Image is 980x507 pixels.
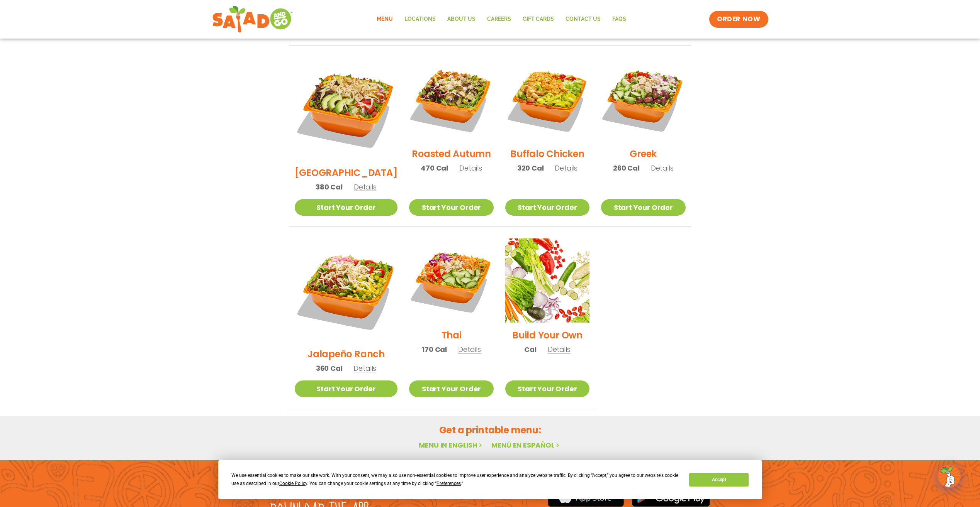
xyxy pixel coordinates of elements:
span: 360 Cal [316,363,343,373]
a: Start Your Order [505,199,589,216]
a: Start Your Order [409,380,493,397]
span: Details [458,345,481,354]
span: 260 Cal [613,163,640,173]
img: Product photo for Jalapeño Ranch Salad [295,238,398,341]
a: Start Your Order [601,199,685,216]
h2: [GEOGRAPHIC_DATA] [295,166,398,179]
img: Product photo for Roasted Autumn Salad [409,57,493,141]
h2: Thai [442,328,462,342]
h2: Buffalo Chicken [510,147,584,161]
a: Start Your Order [295,199,398,216]
img: Product photo for Build Your Own [505,238,589,323]
img: Product photo for Greek Salad [601,57,685,141]
span: 320 Cal [517,163,544,173]
a: Menu [371,10,399,28]
a: Start Your Order [505,380,589,397]
nav: Menu [371,10,632,28]
img: new-SAG-logo-768×292 [212,4,294,35]
img: Product photo for Thai Salad [409,238,493,323]
span: Details [459,163,482,173]
h2: Jalapeño Ranch [307,347,385,361]
span: Details [548,345,571,354]
h2: Get a printable menu: [289,423,691,437]
a: GIFT CARDS [517,10,560,28]
img: wpChatIcon [938,465,960,487]
h2: Build Your Own [512,328,583,342]
h2: Greek [630,147,657,161]
span: Cal [524,344,536,355]
a: FAQs [606,10,632,28]
h2: Roasted Autumn [412,147,491,161]
span: 170 Cal [422,344,447,355]
a: About Us [442,10,481,28]
a: Menu in English [419,440,484,450]
span: 380 Cal [316,182,343,192]
span: Cookie Policy [279,481,307,486]
span: 470 Cal [421,163,448,173]
span: Preferences [436,481,461,486]
span: ORDER NOW [717,15,760,24]
span: Details [651,163,674,173]
div: Cookie Consent Prompt [218,460,762,499]
span: Details [354,182,377,192]
a: Careers [481,10,517,28]
div: We use essential cookies to make our site work. With your consent, we may also use non-essential ... [231,472,680,488]
a: Contact Us [560,10,606,28]
img: Product photo for Buffalo Chicken Salad [505,57,589,141]
span: Details [555,163,577,173]
a: Menú en español [491,440,561,450]
img: Product photo for BBQ Ranch Salad [295,57,398,160]
a: Start Your Order [409,199,493,216]
button: Accept [689,473,749,487]
a: Locations [399,10,442,28]
a: Start Your Order [295,380,398,397]
a: ORDER NOW [709,11,768,28]
span: Details [353,363,376,373]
